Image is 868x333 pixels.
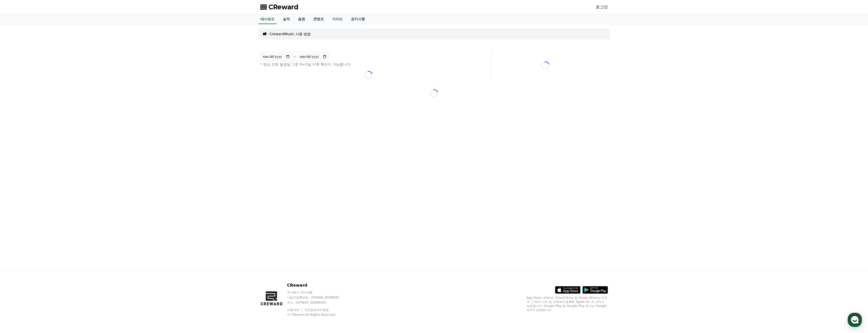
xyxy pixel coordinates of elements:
[34,161,66,173] a: 대화
[328,14,347,24] a: 가이드
[66,161,98,173] a: 설정
[260,62,477,67] p: * 영상 조회 발생일 기준 D+3일 이후 확인이 가능합니다.
[527,296,608,312] p: App Store, iCloud, iCloud Drive 및 iTunes Store는 미국과 그 밖의 나라 및 지역에서 등록된 Apple Inc.의 서비스 상표입니다. Goo...
[270,31,311,36] a: CrewardMusic 사용 방법
[304,308,329,312] a: 개인정보처리방침
[596,4,608,10] a: 로그인
[309,14,328,24] a: 콘텐츠
[287,290,349,294] p: 주식회사 와이피랩
[287,301,349,305] p: 주소 : [STREET_ADDRESS]
[258,14,277,24] a: 대시보드
[347,14,369,24] a: 공지사항
[294,14,309,24] a: 음원
[269,3,298,11] span: CReward
[287,295,349,300] p: 사업자등록번호 : [PHONE_NUMBER]
[287,313,349,317] p: © CReward All Rights Reserved.
[2,161,34,173] a: 홈
[78,168,85,172] span: 설정
[46,169,53,173] span: 대화
[287,308,303,312] a: 이용약관
[279,14,294,24] a: 실적
[260,3,298,11] a: CReward
[16,168,19,172] span: 홈
[287,282,349,288] p: CReward
[293,54,296,60] p: ~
